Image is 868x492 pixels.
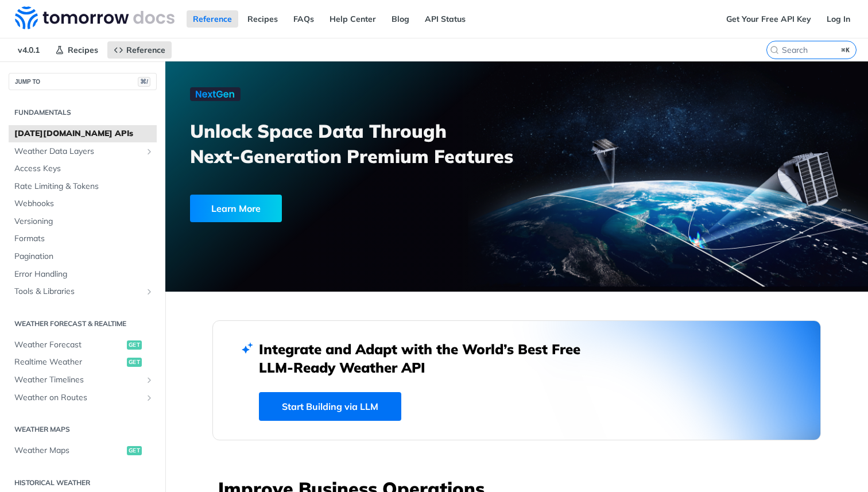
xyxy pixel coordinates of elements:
[127,446,142,455] span: get
[259,392,401,421] a: Start Building via LLM
[127,340,142,350] span: get
[259,340,598,377] h2: Integrate and Adapt with the World’s Best Free LLM-Ready Weather API
[14,374,142,386] span: Weather Timelines
[839,44,853,56] kbd: ⌘K
[14,181,154,192] span: Rate Limiting & Tokens
[241,10,284,28] a: Recipes
[14,286,142,297] span: Tools & Libraries
[15,6,175,29] img: Tomorrow.io Weather API Docs
[14,146,142,157] span: Weather Data Layers
[11,41,46,59] span: v4.0.1
[145,393,154,402] button: Show subpages for Weather on Routes
[323,10,382,28] a: Help Center
[9,371,157,389] a: Weather TimelinesShow subpages for Weather Timelines
[14,251,154,262] span: Pagination
[145,375,154,385] button: Show subpages for Weather Timelines
[14,163,154,175] span: Access Keys
[9,266,157,283] a: Error Handling
[187,10,238,28] a: Reference
[9,178,157,195] a: Rate Limiting & Tokens
[127,358,142,367] span: get
[770,45,779,55] svg: Search
[9,319,157,329] h2: Weather Forecast & realtime
[145,147,154,156] button: Show subpages for Weather Data Layers
[9,143,157,160] a: Weather Data LayersShow subpages for Weather Data Layers
[9,354,157,371] a: Realtime Weatherget
[14,357,124,368] span: Realtime Weather
[14,269,154,280] span: Error Handling
[126,45,165,55] span: Reference
[9,125,157,142] a: [DATE][DOMAIN_NAME] APIs
[190,195,282,222] div: Learn More
[9,73,157,90] button: JUMP TO⌘/
[14,445,124,456] span: Weather Maps
[138,77,150,87] span: ⌘/
[9,478,157,488] h2: Historical Weather
[14,128,154,140] span: [DATE][DOMAIN_NAME] APIs
[14,339,124,351] span: Weather Forecast
[190,118,529,169] h3: Unlock Space Data Through Next-Generation Premium Features
[9,424,157,435] h2: Weather Maps
[107,41,172,59] a: Reference
[720,10,817,28] a: Get Your Free API Key
[9,160,157,177] a: Access Keys
[418,10,472,28] a: API Status
[820,10,857,28] a: Log In
[14,233,154,245] span: Formats
[385,10,416,28] a: Blog
[9,248,157,265] a: Pagination
[9,336,157,354] a: Weather Forecastget
[9,195,157,212] a: Webhooks
[68,45,98,55] span: Recipes
[49,41,104,59] a: Recipes
[145,287,154,296] button: Show subpages for Tools & Libraries
[9,107,157,118] h2: Fundamentals
[9,283,157,300] a: Tools & LibrariesShow subpages for Tools & Libraries
[287,10,320,28] a: FAQs
[14,198,154,210] span: Webhooks
[190,87,241,101] img: NextGen
[14,216,154,227] span: Versioning
[9,230,157,247] a: Formats
[14,392,142,404] span: Weather on Routes
[9,442,157,459] a: Weather Mapsget
[190,195,461,222] a: Learn More
[9,213,157,230] a: Versioning
[9,389,157,406] a: Weather on RoutesShow subpages for Weather on Routes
